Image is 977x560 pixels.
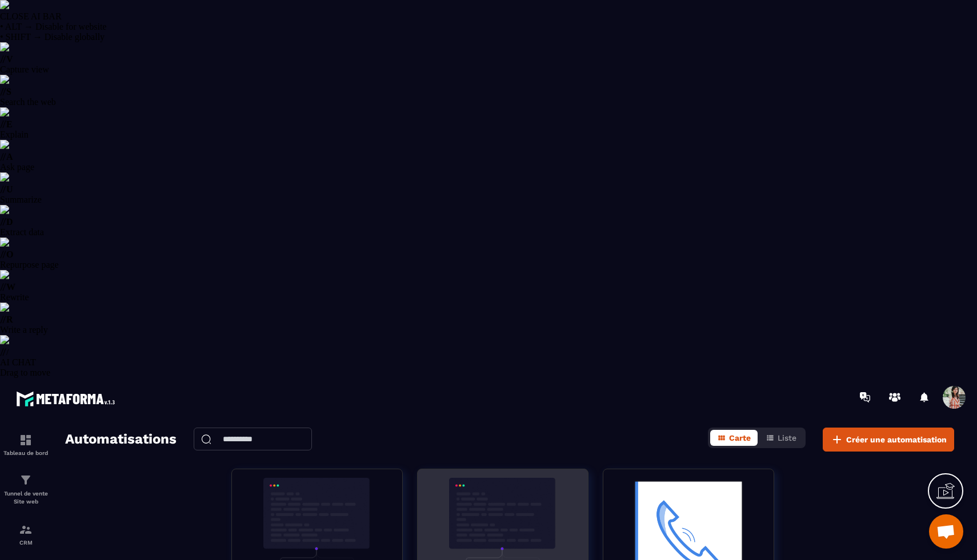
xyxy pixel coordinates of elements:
a: formationformationTunnel de vente Site web [3,465,49,514]
span: Liste [778,433,796,442]
p: Tunnel de vente Site web [3,490,49,506]
a: formationformationCRM [3,514,49,554]
button: Carte [710,430,758,446]
p: CRM [3,539,49,546]
img: logo [16,388,119,409]
button: Créer une automatisation [823,428,954,452]
span: Carte [729,433,751,442]
img: formation [19,473,33,487]
a: formationformationTableau de bord [3,425,49,465]
span: Créer une automatisation [846,434,947,445]
h2: Automatisations [65,428,177,452]
p: Tableau de bord [3,450,49,456]
img: formation [19,433,33,447]
div: Ouvrir le chat [929,514,963,549]
img: formation [19,523,33,537]
button: Liste [759,430,803,446]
